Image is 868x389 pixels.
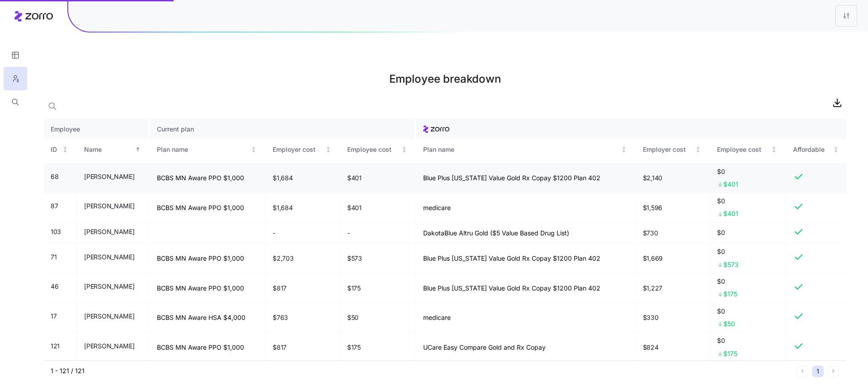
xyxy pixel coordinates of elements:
[51,227,61,236] span: 103
[340,139,416,160] th: Employee costNot sorted
[643,254,663,263] span: $1,669
[717,336,778,345] span: $0
[797,366,808,377] button: Previous page
[273,313,288,322] span: $763
[273,173,292,183] span: $1,684
[150,164,265,193] td: BCBS MN Aware PPO $1,000
[347,173,362,183] span: $401
[723,349,737,358] span: $175
[643,343,659,352] span: $824
[416,244,636,273] td: Blue Plus [US_STATE] Value Gold Rx Copay $1200 Plan 402
[250,146,257,153] div: Not sorted
[62,146,68,153] div: Not sorted
[150,303,265,333] td: BCBS MN Aware HSA $4,000
[827,366,839,377] button: Next page
[416,223,636,244] td: DakotaBlue Altru Gold ($5 Value Based Drug List)
[347,203,362,212] span: $401
[643,145,693,155] div: Employer cost
[51,253,57,262] span: 71
[43,119,150,140] th: Employee
[84,172,134,181] span: [PERSON_NAME]
[723,260,738,269] span: $573
[723,180,738,189] span: $401
[273,203,292,212] span: $1,684
[416,139,636,160] th: Plan nameNot sorted
[43,139,77,160] th: IDNot sorted
[84,145,133,155] div: Name
[636,139,710,160] th: Employer costNot sorted
[717,277,778,286] span: $0
[643,229,658,238] span: $730
[150,193,265,223] td: BCBS MN Aware PPO $1,000
[347,313,359,322] span: $50
[51,145,61,155] div: ID
[643,173,662,183] span: $2,140
[273,343,287,352] span: $817
[84,342,134,351] span: [PERSON_NAME]
[84,202,134,211] span: [PERSON_NAME]
[717,197,778,206] span: $0
[710,139,786,160] th: Employee costNot sorted
[150,139,265,160] th: Plan nameNot sorted
[325,146,331,153] div: Not sorted
[84,227,134,236] span: [PERSON_NAME]
[43,68,846,90] h1: Employee breakdown
[695,146,701,153] div: Not sorted
[347,343,361,352] span: $175
[401,146,407,153] div: Not sorted
[643,313,659,322] span: $330
[423,145,619,155] div: Plan name
[51,366,793,375] div: 1 - 121 / 121
[347,284,361,293] span: $175
[723,319,735,328] span: $50
[150,119,415,140] th: Current plan
[723,290,737,299] span: $175
[150,244,265,273] td: BCBS MN Aware PPO $1,000
[416,193,636,223] td: medicare
[643,203,662,212] span: $1,596
[347,229,350,238] span: -
[771,146,777,153] div: Not sorted
[723,209,738,218] span: $401
[150,333,265,362] td: BCBS MN Aware PPO $1,000
[84,253,134,262] span: [PERSON_NAME]
[51,282,58,291] span: 46
[273,284,287,293] span: $817
[833,146,839,153] div: Not sorted
[793,145,831,155] div: Affordable
[621,146,627,153] div: Not sorted
[265,139,340,160] th: Employer costNot sorted
[273,229,275,238] span: -
[717,167,778,176] span: $0
[273,145,323,155] div: Employer cost
[84,312,134,321] span: [PERSON_NAME]
[347,254,362,263] span: $573
[157,145,249,155] div: Plan name
[416,164,636,193] td: Blue Plus [US_STATE] Value Gold Rx Copay $1200 Plan 402
[150,273,265,303] td: BCBS MN Aware PPO $1,000
[51,312,57,321] span: 17
[812,366,824,377] button: 1
[717,307,778,316] span: $0
[51,202,58,211] span: 87
[416,303,636,333] td: medicare
[347,145,400,155] div: Employee cost
[273,254,293,263] span: $2,703
[51,172,58,181] span: 68
[717,247,778,256] span: $0
[416,273,636,303] td: Blue Plus [US_STATE] Value Gold Rx Copay $1200 Plan 402
[786,139,846,160] th: AffordableNot sorted
[135,146,141,153] div: Sorted ascending
[77,139,150,160] th: NameSorted ascending
[51,342,60,351] span: 121
[416,333,636,362] td: UCare Easy Compare Gold and Rx Copay
[84,282,134,291] span: [PERSON_NAME]
[643,284,662,293] span: $1,227
[717,145,769,155] div: Employee cost
[717,228,778,237] span: $0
